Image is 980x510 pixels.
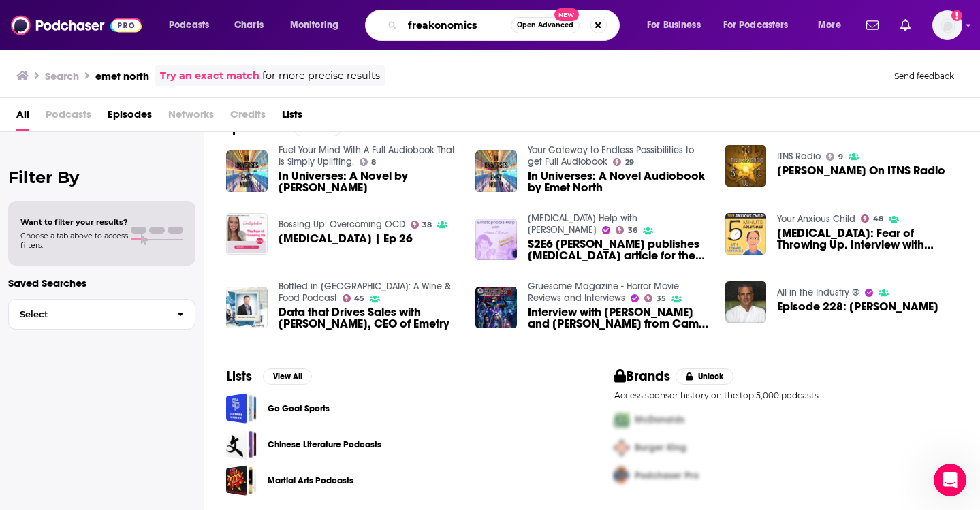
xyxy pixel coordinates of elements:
button: Select [8,299,195,330]
span: Want to filter your results? [20,217,128,227]
img: In Universes: A Novel Audiobook by Emet North [475,150,517,192]
h3: Search [45,69,79,82]
span: For Podcasters [723,16,789,35]
div: Search podcasts, credits, & more... [378,10,633,41]
a: Emetophobia | Ep 26 [279,233,413,244]
a: Episodes [108,103,152,131]
a: Show notifications dropdown [861,14,884,37]
a: Emetophobia | Ep 26 [226,213,268,255]
a: 29 [613,158,634,166]
a: 48 [861,214,883,223]
img: In Universes: A Novel by Emet North [226,150,268,192]
a: Interview with Greg Emetaz and Kelley Gates from Camp Wedding - Episode 57 - Gruesome Magazine [528,306,709,330]
button: open menu [714,14,808,36]
h2: Filter By [8,168,195,187]
button: open menu [281,14,356,36]
a: 35 [644,294,666,302]
a: S2E6 Nikki publishes emetophobia article for the Washington Post [528,238,709,261]
a: 45 [343,294,365,302]
span: New [554,8,579,21]
h2: Lists [226,368,252,385]
button: View All [263,368,312,385]
a: Go Goat Sports [226,393,257,424]
img: Third Pro Logo [609,462,635,490]
span: S2E6 [PERSON_NAME] publishes [MEDICAL_DATA] article for the [US_STATE] Post [528,238,709,261]
svg: Add a profile image [951,10,962,21]
span: More [818,16,841,35]
a: Your Anxious Child [777,213,855,225]
img: User Profile [932,10,962,40]
span: McDonalds [635,414,684,426]
a: Show notifications dropdown [895,14,916,37]
span: 38 [422,222,432,228]
span: Credits [230,103,266,131]
span: For Business [647,16,701,35]
span: Data that Drives Sales with [PERSON_NAME], CEO of Emetry [279,306,460,330]
span: Logged in as anyalola [932,10,962,40]
button: open menu [159,14,227,36]
img: First Pro Logo [609,406,635,434]
a: 9 [826,153,843,161]
p: Access sponsor history on the top 5,000 podcasts. [614,390,959,400]
button: Show profile menu [932,10,962,40]
img: Data that Drives Sales with Paul Mabray, CEO of Emetry [226,287,268,328]
a: Fuel Your Mind With A Full Audiobook That Is Simply Uplifting. [279,144,455,168]
a: Emett North, Jr. On ITNS Radio [777,165,945,176]
img: Emetophobia: Fear of Throwing Up. Interview with David Russ, PhD [725,213,767,255]
a: 38 [411,221,432,229]
img: Second Pro Logo [609,434,635,462]
span: Episode 228: [PERSON_NAME] [777,301,938,313]
a: In Universes: A Novel Audiobook by Emet North [528,170,709,193]
span: Choose a tab above to access filters. [20,231,128,250]
a: All in the Industry ® [777,287,859,298]
span: [PERSON_NAME] On ITNS Radio [777,165,945,176]
a: ListsView All [226,368,312,385]
img: Podchaser - Follow, Share and Rate Podcasts [11,12,142,38]
img: Episode 228: Josh Emett [725,281,767,323]
a: Lists [282,103,302,131]
a: Martial Arts Podcasts [226,465,257,496]
a: Bottled in China: A Wine & Food Podcast [279,281,451,304]
img: Emett North, Jr. On ITNS Radio [725,145,767,187]
button: Unlock [676,368,733,385]
h2: Brands [614,368,671,385]
span: 9 [838,154,843,160]
a: Martial Arts Podcasts [268,473,353,488]
span: 29 [625,159,634,165]
iframe: Intercom live chat [934,464,966,496]
img: S2E6 Nikki publishes emetophobia article for the Washington Post [475,219,517,260]
span: 36 [628,227,637,234]
span: Podchaser Pro [635,470,699,481]
span: Podcasts [169,16,209,35]
a: Gruesome Magazine - Horror Movie Reviews and Interviews [528,281,679,304]
a: Emetophobia Help with Anna Christie [528,212,637,236]
span: 45 [354,296,364,302]
p: Saved Searches [8,276,195,289]
a: Episode 228: Josh Emett [777,301,938,313]
span: Networks [168,103,214,131]
span: Monitoring [290,16,338,35]
span: for more precise results [262,68,380,84]
span: Interview with [PERSON_NAME] and [PERSON_NAME] from Camp Wedding - Episode 57 - Gruesome Magazine [528,306,709,330]
span: [MEDICAL_DATA] | Ep 26 [279,233,413,244]
span: All [16,103,29,131]
a: Data that Drives Sales with Paul Mabray, CEO of Emetry [279,306,460,330]
span: Select [9,310,166,319]
span: 35 [657,296,666,302]
a: 36 [616,226,637,234]
span: Chinese Literature Podcasts [226,429,257,460]
img: Interview with Greg Emetaz and Kelley Gates from Camp Wedding - Episode 57 - Gruesome Magazine [475,287,517,328]
a: Charts [225,14,272,36]
span: Burger King [635,442,686,453]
